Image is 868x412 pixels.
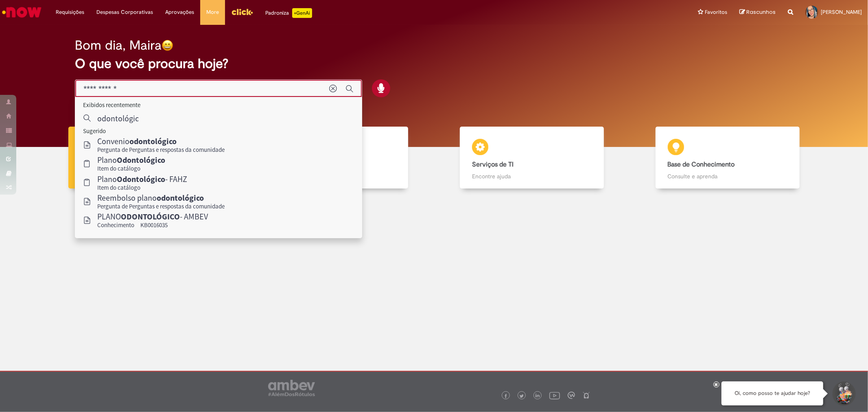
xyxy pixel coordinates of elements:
img: logo_footer_ambev_rotulo_gray.png [268,380,315,396]
img: logo_footer_twitter.png [520,394,524,398]
img: logo_footer_linkedin.png [536,394,540,399]
h2: Bom dia, Maira [75,38,162,53]
span: Rascunhos [746,8,776,16]
img: logo_footer_naosei.png [583,392,590,399]
a: Base de Conhecimento Consulte e aprenda [630,127,825,189]
div: Padroniza [265,8,312,18]
span: [PERSON_NAME] [821,9,862,15]
span: Aprovações [165,8,194,16]
img: click_logo_yellow_360x200.png [231,6,253,18]
p: Consulte e aprenda [668,172,787,180]
div: Oi, como posso te ajudar hoje? [722,381,823,405]
img: logo_footer_facebook.png [504,394,508,398]
span: Despesas Corporativas [96,8,153,16]
a: Tirar dúvidas Tirar dúvidas com Lupi Assist e Gen Ai [43,127,238,189]
span: Requisições [56,8,84,16]
img: happy-face.png [162,39,173,51]
p: +GenAi [292,8,312,18]
span: More [206,8,219,16]
b: Base de Conhecimento [668,160,735,169]
img: logo_footer_workplace.png [568,392,575,399]
p: Encontre ajuda [472,172,592,180]
img: logo_footer_youtube.png [549,390,560,401]
button: Iniciar Conversa de Suporte [831,381,856,406]
a: Serviços de TI Encontre ajuda [434,127,630,189]
img: ServiceNow [1,4,43,20]
b: Serviços de TI [472,160,514,169]
a: Rascunhos [739,9,776,16]
h2: O que você procura hoje? [75,57,793,71]
span: Favoritos [705,8,727,16]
